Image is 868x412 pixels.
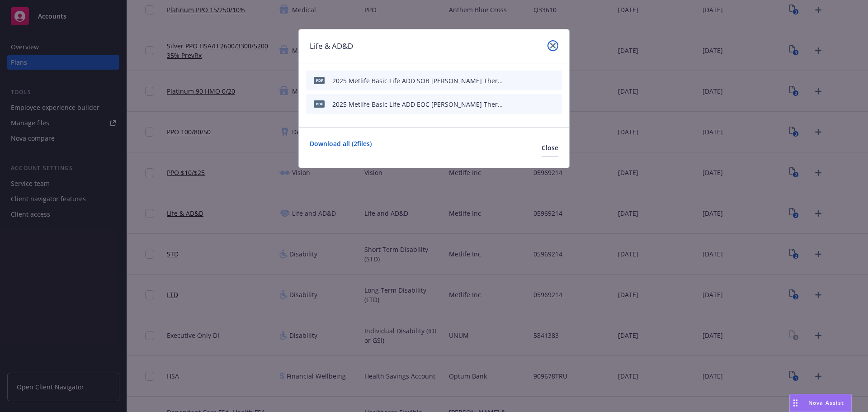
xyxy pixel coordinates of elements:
div: 2025 Metlife Basic Life ADD EOC [PERSON_NAME] Therapeutics.pdf [332,99,505,109]
button: Close [542,139,558,157]
button: Nova Assist [789,394,852,412]
span: pdf [314,100,325,107]
span: Close [542,143,558,152]
div: Drag to move [790,394,801,412]
button: download file [521,99,528,109]
button: archive file [551,76,558,85]
button: preview file [536,99,544,109]
span: Nova Assist [808,399,844,407]
button: download file [521,76,528,85]
div: 2025 Metlife Basic Life ADD SOB [PERSON_NAME] Therapeutics.pdf [332,76,505,85]
h1: Life & AD&D [310,40,353,52]
button: preview file [536,76,544,85]
a: close [547,40,558,51]
button: archive file [551,99,558,109]
span: pdf [314,77,325,84]
a: Download all ( 2 files) [310,139,372,157]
